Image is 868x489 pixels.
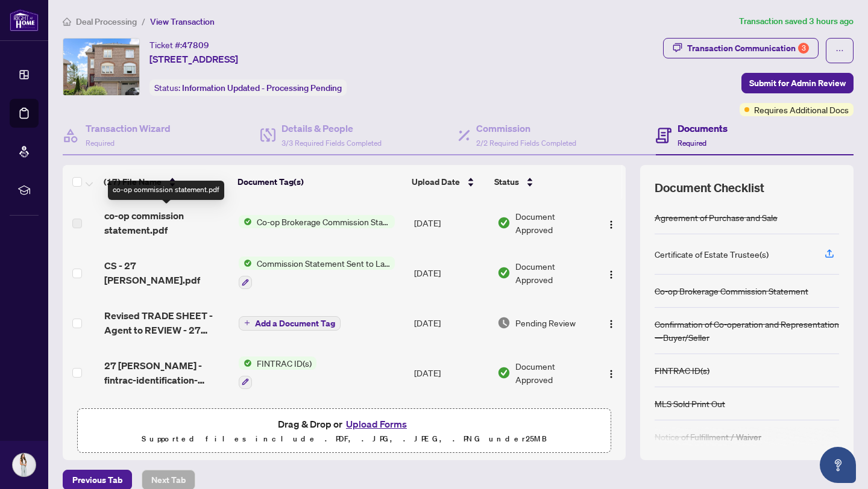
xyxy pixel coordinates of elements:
[239,316,341,331] button: Add a Document Tag
[149,79,347,96] div: Status:
[606,270,616,279] img: Logo
[602,363,621,382] button: Logo
[239,357,316,389] button: Status IconFINTRAC ID(s)
[86,121,171,135] h4: Transaction Wizard
[687,39,809,58] div: Transaction Communication
[678,121,728,135] h4: Documents
[252,215,395,228] span: Co-op Brokerage Commission Statement
[104,358,229,387] span: 27 [PERSON_NAME] - fintrac-identification-record-[PERSON_NAME]-20250826-191219.pdf
[239,315,341,331] button: Add a Document Tag
[515,210,591,236] span: Document Approved
[255,319,335,328] span: Add a Document Tag
[497,316,511,329] img: Document Status
[754,103,849,116] span: Requires Additional Docs
[798,43,809,54] div: 3
[412,175,460,188] span: Upload Date
[409,347,492,399] td: [DATE]
[108,181,224,200] div: co-op commission statement.pdf
[233,165,407,199] th: Document Tag(s)
[476,139,576,148] span: 2/2 Required Fields Completed
[104,208,229,237] span: co-op commission statement.pdf
[63,39,139,95] img: IMG-N12305281_1.jpg
[494,175,519,188] span: Status
[655,179,764,196] span: Document Checklist
[239,215,395,228] button: Status IconCo-op Brokerage Commission Statement
[342,416,410,432] button: Upload Forms
[104,175,162,188] span: (17) File Name
[476,121,576,135] h4: Commission
[78,409,611,453] span: Drag & Drop orUpload FormsSupported files include .PDF, .JPG, .JPEG, .PNG under25MB
[678,139,706,148] span: Required
[76,16,137,27] span: Deal Processing
[409,247,492,299] td: [DATE]
[515,260,591,286] span: Document Approved
[409,399,492,450] td: [DATE]
[497,266,511,279] img: Document Status
[655,211,778,224] div: Agreement of Purchase and Sale
[281,139,382,148] span: 3/3 Required Fields Completed
[655,364,709,377] div: FINTRAC ID(s)
[820,447,856,483] button: Open asap
[182,40,209,51] span: 47809
[278,416,410,432] span: Drag & Drop or
[655,284,808,297] div: Co-op Brokerage Commission Statement
[515,316,576,329] span: Pending Review
[489,165,593,199] th: Status
[86,139,115,148] span: Required
[281,121,382,135] h4: Details & People
[741,73,854,93] button: Submit for Admin Review
[63,17,71,26] span: home
[663,38,819,58] button: Transaction Communication3
[10,9,39,31] img: logo
[602,263,621,282] button: Logo
[602,313,621,332] button: Logo
[13,453,36,476] img: Profile Icon
[239,257,395,289] button: Status IconCommission Statement Sent to Lawyer
[655,248,769,261] div: Certificate of Estate Trustee(s)
[606,220,616,229] img: Logo
[252,257,395,270] span: Commission Statement Sent to Lawyer
[104,258,229,287] span: CS - 27 [PERSON_NAME].pdf
[149,52,238,66] span: [STREET_ADDRESS]
[739,14,854,28] article: Transaction saved 3 hours ago
[606,369,616,379] img: Logo
[239,257,252,270] img: Status Icon
[149,38,209,52] div: Ticket #:
[409,299,492,347] td: [DATE]
[85,432,603,446] p: Supported files include .PDF, .JPG, .JPEG, .PNG under 25 MB
[655,397,725,410] div: MLS Sold Print Out
[99,165,233,199] th: (17) File Name
[497,366,511,379] img: Document Status
[182,83,342,93] span: Information Updated - Processing Pending
[239,215,252,228] img: Status Icon
[142,14,145,28] li: /
[497,216,511,229] img: Document Status
[104,308,229,337] span: Revised TRADE SHEET - Agent to REVIEW - 27 [PERSON_NAME].pdf
[409,199,492,247] td: [DATE]
[749,73,846,93] span: Submit for Admin Review
[252,357,316,370] span: FINTRAC ID(s)
[835,46,844,55] span: ellipsis
[602,213,621,232] button: Logo
[150,16,215,27] span: View Transaction
[606,319,616,329] img: Logo
[244,320,250,326] span: plus
[655,317,839,344] div: Confirmation of Co-operation and Representation—Buyer/Seller
[407,165,489,199] th: Upload Date
[239,357,252,370] img: Status Icon
[515,360,591,386] span: Document Approved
